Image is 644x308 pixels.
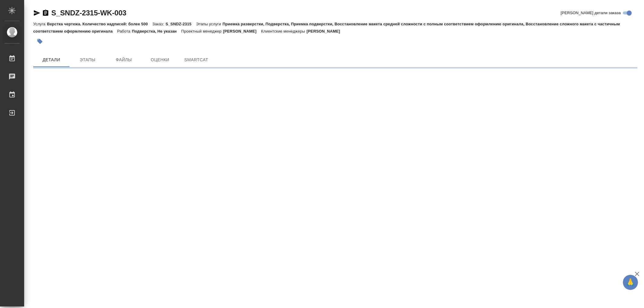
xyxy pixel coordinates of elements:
[109,56,138,64] span: Файлы
[196,22,223,26] p: Этапы услуги
[306,29,344,33] p: [PERSON_NAME]
[33,9,40,17] button: Скопировать ссылку для ЯМессенджера
[132,29,181,33] p: Подверстка, Не указан
[42,9,49,17] button: Скопировать ссылку
[37,56,66,64] span: Детали
[623,275,638,290] button: 🙏
[182,56,211,64] span: SmartCat
[47,22,152,26] p: Верстка чертежа. Количество надписей: более 500
[73,56,102,64] span: Этапы
[261,29,307,33] p: Клиентские менеджеры
[223,29,261,33] p: [PERSON_NAME]
[117,29,132,33] p: Работа
[625,276,636,289] span: 🙏
[146,56,175,64] span: Оценки
[51,9,126,17] a: S_SNDZ-2315-WK-003
[152,22,165,26] p: Заказ:
[33,22,47,26] p: Услуга
[33,22,620,33] p: Приемка разверстки, Подверстка, Приемка подверстки, Восстановление макета средней сложности с пол...
[561,10,621,16] span: [PERSON_NAME] детали заказа
[165,22,196,26] p: S_SNDZ-2315
[33,35,46,48] button: Добавить тэг
[181,29,223,33] p: Проектный менеджер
